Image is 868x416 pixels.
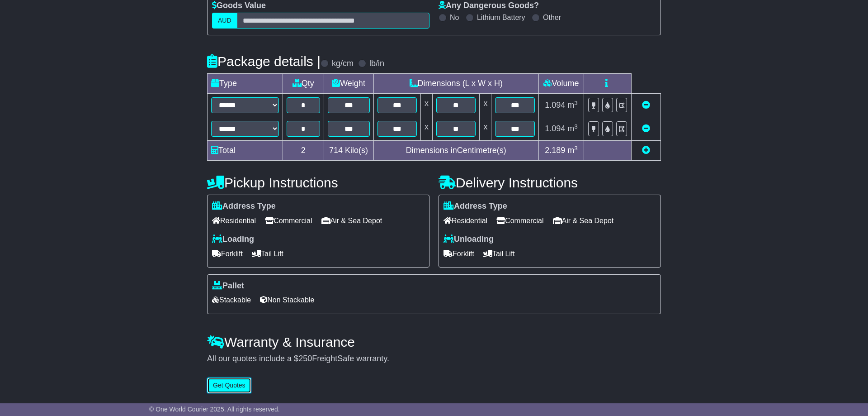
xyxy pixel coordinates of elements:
[439,175,661,190] h4: Delivery Instructions
[212,234,254,244] label: Loading
[477,13,525,22] label: Lithium Battery
[450,13,459,22] label: No
[207,335,661,349] h4: Warranty & Insurance
[212,1,266,11] label: Goods Value
[369,59,384,69] label: lb/in
[207,175,429,190] h4: Pickup Instructions
[574,145,578,152] sup: 3
[543,13,561,22] label: Other
[443,214,487,228] span: Residential
[480,117,491,141] td: x
[207,54,321,69] h4: Package details |
[421,117,433,141] td: x
[298,354,312,363] span: 250
[545,146,565,155] span: 2.189
[212,293,251,307] span: Stackable
[538,74,584,94] td: Volume
[283,74,324,94] td: Qty
[321,214,382,228] span: Air & Sea Depot
[574,100,578,106] sup: 3
[443,234,494,244] label: Unloading
[642,124,650,133] a: Remove this item
[207,378,251,393] button: Get Quotes
[545,100,565,110] span: 1.094
[496,214,543,228] span: Commercial
[212,201,276,211] label: Address Type
[373,141,538,161] td: Dimensions in Centimetre(s)
[149,406,280,413] span: © One World Courier 2025. All rights reserved.
[553,214,614,228] span: Air & Sea Depot
[265,214,312,228] span: Commercial
[567,146,578,155] span: m
[483,247,515,261] span: Tail Lift
[545,124,565,133] span: 1.094
[208,141,283,161] td: Total
[642,146,650,155] a: Add new item
[212,13,237,29] label: AUD
[443,201,507,211] label: Address Type
[260,293,314,307] span: Non Stackable
[443,247,474,261] span: Forklift
[332,59,354,69] label: kg/cm
[212,281,244,291] label: Pallet
[329,146,343,155] span: 714
[642,100,650,110] a: Remove this item
[439,1,539,11] label: Any Dangerous Goods?
[283,141,324,161] td: 2
[207,354,661,364] div: All our quotes include a $ FreightSafe warranty.
[324,74,373,94] td: Weight
[567,124,578,133] span: m
[212,247,243,261] span: Forklift
[212,214,256,228] span: Residential
[567,100,578,110] span: m
[252,247,283,261] span: Tail Lift
[421,94,433,117] td: x
[373,74,538,94] td: Dimensions (L x W x H)
[324,141,373,161] td: Kilo(s)
[480,94,491,117] td: x
[574,123,578,130] sup: 3
[208,74,283,94] td: Type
